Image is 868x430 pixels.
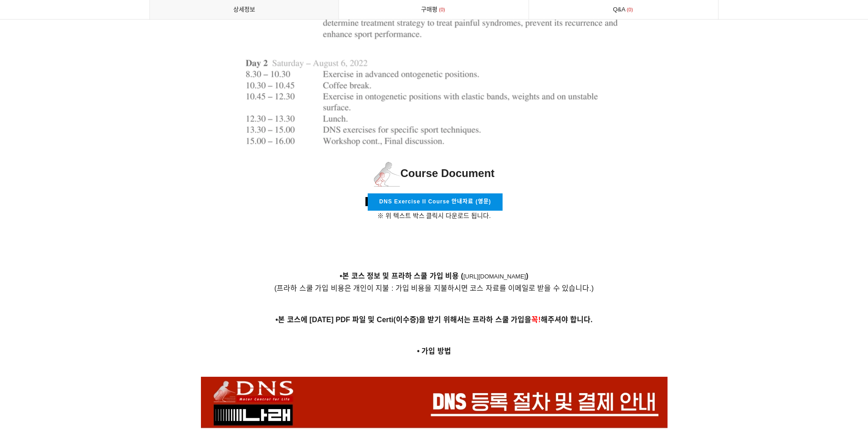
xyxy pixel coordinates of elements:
[377,212,491,219] span: ※ 위 텍스트 박스 클릭시 다운로드 됩니다.
[374,162,401,187] img: 1597e3e65a0d2.png
[526,272,528,280] strong: )
[437,5,447,15] span: 0
[526,273,528,280] a: )
[463,273,526,280] a: [URL][DOMAIN_NAME]
[626,5,635,15] span: 0
[379,198,491,205] span: DNS Exercise II Course 안내자료 (영문)
[276,316,593,324] strong: •본 코스에 [DATE] PDF 파일 및 Certi(이수증)을 받기 위해서는 프라하 스쿨 가입을 해주셔야 합니다.
[368,193,502,210] a: DNS Exercise II Course 안내자료 (영문)
[531,316,540,324] span: 꼭!
[274,284,594,292] span: (프라하 스쿨 가입 비용은 개인이 지불 : 가입 비용을 지불하시면 코스 자료를 이메일로 받을 수 있습니다.)
[417,347,451,355] strong: • 가입 방법
[374,167,495,179] span: Course Document
[339,272,463,280] strong: •본 코스 정보 및 프라하 스쿨 가입 비용 (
